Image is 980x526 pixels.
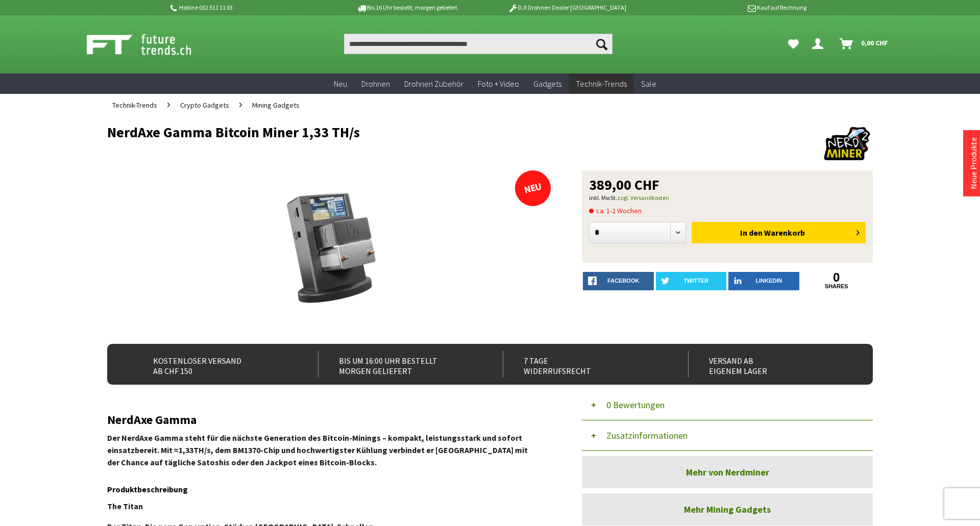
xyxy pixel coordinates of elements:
[688,352,851,377] div: Versand ab eigenem Lager
[471,73,526,94] a: Foto + Video
[107,484,188,494] strong: Produktbeschreibung
[589,178,659,192] span: 389,00 CHF
[589,192,866,204] p: inkl. MwSt.
[168,2,328,14] p: Hotline 032 511 11 03
[397,73,471,94] a: Drohnen Zubehör
[107,124,720,140] h1: NerdAxe Gamma Bitcoin Miner 1,33 TH/s
[247,94,305,116] a: Mining Gadgets
[656,272,727,290] a: twitter
[801,272,872,283] a: 0
[589,205,642,217] span: ca. 1-2 Wochen
[107,501,143,511] strong: The Titan
[478,79,519,89] span: Foto + Video
[334,79,347,89] span: Neu
[107,94,162,116] a: Technik-Trends
[968,137,978,189] a: Neue Produkte
[591,34,612,54] button: Suchen
[248,170,411,334] img: NerdAxe Gamma Bitcoin Miner 1,33 TH/s
[582,420,873,451] button: Zusatzinformationen
[344,34,612,54] input: Produkt, Marke, Kategorie, EAN, Artikelnummer…
[533,79,561,89] span: Gadgets
[112,101,157,110] span: Technik-Trends
[328,2,487,14] p: Bis 16 Uhr bestellt, morgen geliefert.
[755,278,782,284] span: LinkedIn
[634,73,664,94] a: Sale
[87,32,214,57] img: Shop Futuretrends - zur Startseite wechseln
[318,352,481,377] div: Bis um 16:00 Uhr bestellt Morgen geliefert
[576,79,627,89] span: Technik-Trends
[133,352,296,377] div: Kostenloser Versand ab CHF 150
[180,101,229,110] span: Crypto Gadgets
[175,94,234,116] a: Crypto Gadgets
[569,73,634,94] a: Technik-Trends
[607,278,639,284] span: facebook
[683,278,708,284] span: twitter
[692,222,866,243] button: In den Warenkorb
[647,2,806,14] p: Kauf auf Rechnung
[582,456,873,488] a: Mehr von Nerdminer
[107,433,528,467] strong: Der NerdAxe Gamma steht für die nächste Generation des Bitcoin-Minings – kompakt, leistungsstark ...
[617,194,669,202] a: zzgl. Versandkosten
[808,34,831,54] a: Dein Konto
[783,34,804,54] a: Meine Favoriten
[764,228,805,238] span: Warenkorb
[404,79,463,89] span: Drohnen Zubehör
[327,73,354,94] a: Neu
[487,2,647,14] p: DJI Drohnen Dealer [GEOGRAPHIC_DATA]
[354,73,397,94] a: Drohnen
[361,79,390,89] span: Drohnen
[526,73,569,94] a: Gadgets
[641,79,656,89] span: Sale
[503,352,666,377] div: 7 Tage Widerrufsrecht
[728,272,799,290] a: LinkedIn
[582,493,873,525] a: Mehr Mining Gadgets
[801,283,872,290] a: shares
[107,412,197,428] strong: NerdAxe Gamma
[582,390,873,420] button: 0 Bewertungen
[740,228,763,238] span: In den
[836,34,893,54] a: Warenkorb
[252,101,300,110] span: Mining Gadgets
[861,35,888,51] span: 0,00 CHF
[823,124,873,160] img: Nerdminer
[583,272,654,290] a: facebook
